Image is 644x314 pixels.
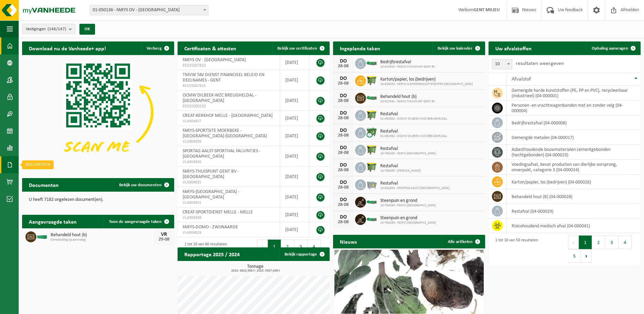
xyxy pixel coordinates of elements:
span: RED25007815 [183,83,275,89]
div: 1 tot 10 van 50 resultaten [492,235,538,263]
button: 1 [579,235,592,249]
td: restafval (04-000029) [507,204,641,219]
span: Behandeld hout (b) [51,232,154,238]
div: 28-08 [336,185,350,190]
td: [DATE] [280,207,310,222]
span: Restafval [380,146,436,152]
button: 4 [619,235,632,249]
img: HK-XC-15-GN-00 [366,94,378,101]
img: Download de VHEPlus App [22,55,174,169]
strong: GENT MILIEU [474,7,500,13]
span: VLA904839 [183,139,275,144]
td: voedingsafval, bevat producten van dierlijke oorsprong, onverpakt, categorie 3 (04-000024) [507,160,641,175]
span: FARYS-[GEOGRAPHIC_DATA] - [GEOGRAPHIC_DATA] [183,189,239,200]
button: 3 [605,235,619,249]
span: OCMW DILBEEK-WZC BREUGHELDAL - [GEOGRAPHIC_DATA] [183,93,256,103]
p: U heeft 7182 ongelezen document(en). [29,197,167,202]
span: 10 [492,59,512,69]
span: 01-050136 - FARYS OV - GENT [90,5,208,15]
td: [DATE] [280,90,310,111]
span: VLA904837 [183,119,275,124]
div: 29-08 [157,237,171,242]
a: Bekijk rapportage [279,247,329,261]
span: Restafval [380,111,447,117]
td: [DATE] [280,146,310,167]
button: 3 [294,240,308,253]
span: Bekijk uw certificaten [277,46,317,51]
span: Restafval [380,163,421,169]
span: VLA904836 [183,159,275,165]
div: DO [336,128,350,133]
button: 1 [268,240,281,253]
span: Vestigingen [26,24,66,34]
span: TMVW TAV DIENST FINANCIEEL BELEID EN DEELNAMES - GENT [183,72,264,83]
h2: Uw afvalstoffen [489,41,538,55]
span: Steenpuin en grond [380,198,436,204]
div: DO [336,162,350,168]
td: [DATE] [280,55,310,70]
img: HK-XC-12-GN-00 [366,198,378,205]
a: Bekijk uw certificaten [272,41,329,55]
span: 10-913342 - FARYS-THUISPUNT GENT BV [380,65,435,69]
div: 28-08 [336,168,350,173]
a: Alle artikelen [442,235,484,248]
h2: Download nu de Vanheede+ app! [22,41,113,55]
img: WB-1100-HPE-GN-50 [366,144,378,155]
h2: Documenten [22,178,66,191]
td: [DATE] [280,111,310,126]
span: Toon de aangevraagde taken [109,220,162,224]
span: 10-826453 - FARYS-WATERPRODUCTIECENTER [GEOGRAPHIC_DATA] [380,82,473,86]
span: 2024: 4820,398 t - 2025: 3587,609 t [181,269,330,273]
td: personen -en vrachtwagenbanden met en zonder velg (04-000004) [507,101,641,116]
span: Karton/papier, los (bedrijven) [380,77,473,82]
button: Vestigingen(146/147) [22,24,75,34]
h2: Certificaten & attesten [178,41,243,55]
div: 28-08 [336,99,350,103]
h3: Tonnage [181,264,330,273]
td: [DATE] [280,187,310,207]
span: 10-794295 - [PERSON_NAME] [380,169,421,173]
span: VLA904828 [183,230,275,235]
span: Verberg [147,46,162,51]
span: 10-794293 - FARYS-[GEOGRAPHIC_DATA] [380,204,436,208]
span: 10-913342 - FARYS-THUISPUNT GENT BV [380,100,435,104]
a: Bekijk uw documenten [114,178,173,192]
img: WB-0660-CU [366,126,378,138]
div: 28-08 [336,203,350,207]
button: 4 [308,240,321,253]
span: 01-092082 - OCMW DILBEEK-WZC BREUGHELDAL [380,134,447,138]
button: Next [581,249,592,263]
td: karton/papier, los (bedrijven) (04-000026) [507,175,641,189]
div: 28-08 [336,81,350,86]
button: Previous [257,240,268,253]
td: behandeld hout (B) (04-000028) [507,189,641,204]
img: WB-1100-HPE-GN-50 [366,109,378,121]
span: RED25000150 [183,104,275,109]
img: HK-XC-15-GN-00 [366,60,378,66]
img: WB-2500-GAL-GY-04 [366,178,378,190]
span: FARYS-DOMO - ZWIJNAARDE [183,225,238,230]
h2: Rapportage 2025 / 2024 [178,247,246,261]
img: HK-XC-12-GN-00 [366,216,378,222]
span: RED25007810 [183,63,275,68]
a: Toon de aangevraagde taken [104,215,173,228]
td: bedrijfsrestafval (04-000008) [507,116,641,130]
span: 01-050136 - FARYS OV - GENT [90,5,208,15]
td: gemengde metalen (04-000017) [507,130,641,145]
td: asbesthoudende bouwmaterialen cementgebonden (hechtgebonden) (04-000023) [507,145,641,160]
div: DO [336,58,350,64]
h2: Ingeplande taken [333,41,387,55]
span: FARYS OV - [GEOGRAPHIC_DATA] [183,57,246,63]
button: 2 [592,235,605,249]
h2: Nieuws [333,235,364,248]
div: DO [336,214,350,220]
count: (146/147) [48,27,66,31]
span: Bekijk uw kalender [438,46,473,51]
img: HK-XC-20-GN-00 [36,233,48,239]
span: 01-092082 - OCMW DILBEEK-WZC BREUGHELDAL [380,117,447,121]
div: 28-08 [336,116,350,121]
td: [DATE] [280,70,310,90]
button: 2 [281,240,294,253]
span: CREAT-KERKHOF MELLE - [GEOGRAPHIC_DATA] [183,113,273,118]
span: 10-922854 - SPORTAG AALST-[GEOGRAPHIC_DATA] [380,186,449,190]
